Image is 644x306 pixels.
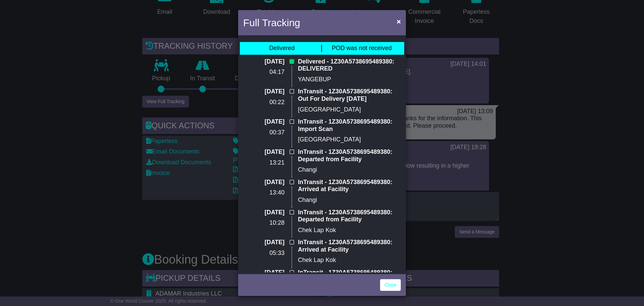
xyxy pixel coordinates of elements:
[243,209,284,216] p: [DATE]
[298,106,401,114] p: [GEOGRAPHIC_DATA]
[298,209,401,223] p: InTransit - 1Z30A5738695489380: Departed from Facility
[269,45,294,52] div: Delivered
[243,219,284,227] p: 10:28
[298,166,401,174] p: Changi
[243,58,284,65] p: [DATE]
[298,257,401,264] p: Chek Lap Kok
[243,15,300,30] h4: Full Tracking
[298,239,401,253] p: InTransit - 1Z30A5738695489380: Arrived at Facility
[298,88,401,102] p: InTransit - 1Z30A5738695489380: Out For Delivery [DATE]
[243,69,284,76] p: 04:17
[393,14,404,28] button: Close
[243,159,284,167] p: 13:21
[243,269,284,276] p: [DATE]
[298,76,401,83] p: YANGEBUP
[243,189,284,196] p: 13:40
[243,250,284,257] p: 05:33
[243,148,284,156] p: [DATE]
[298,227,401,234] p: Chek Lap Kok
[298,118,401,133] p: InTransit - 1Z30A5738695489380: Import Scan
[298,196,401,204] p: Changi
[243,118,284,126] p: [DATE]
[243,179,284,186] p: [DATE]
[298,179,401,193] p: InTransit - 1Z30A5738695489380: Arrived at Facility
[243,99,284,106] p: 00:22
[243,129,284,136] p: 00:37
[298,269,401,283] p: InTransit - 1Z30A5738695489380: Departed from Facility
[298,148,401,163] p: InTransit - 1Z30A5738695489380: Departed from Facility
[397,17,401,25] span: ×
[298,136,401,143] p: [GEOGRAPHIC_DATA]
[243,88,284,95] p: [DATE]
[243,239,284,246] p: [DATE]
[380,279,401,291] a: Close
[332,45,392,51] span: POD was not received
[298,58,401,73] p: Delivered - 1Z30A5738695489380: DELIVERED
